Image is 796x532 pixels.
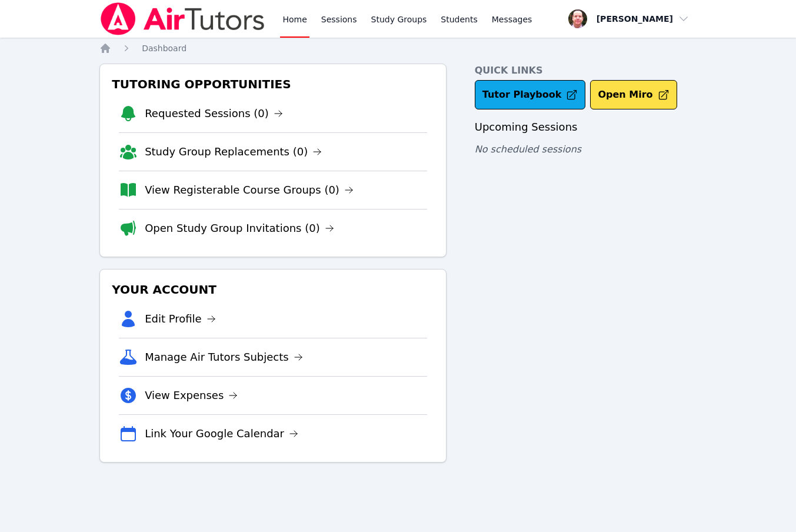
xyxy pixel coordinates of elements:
img: Air Tutors [99,2,266,35]
a: View Registerable Course Groups (0) [145,182,354,198]
span: Messages [492,14,532,25]
h3: Upcoming Sessions [475,119,697,135]
a: Manage Air Tutors Subjects [145,349,303,365]
button: Open Miro [590,80,677,109]
span: No scheduled sessions [475,144,581,155]
a: Link Your Google Calendar [145,425,298,442]
h4: Quick Links [475,64,697,78]
h3: Your Account [109,279,437,300]
a: Open Study Group Invitations (0) [145,220,334,237]
h3: Tutoring Opportunities [109,74,437,95]
a: Edit Profile [145,311,216,327]
a: Tutor Playbook [475,80,586,109]
a: View Expenses [145,387,238,404]
a: Study Group Replacements (0) [145,144,322,160]
a: Requested Sessions (0) [145,105,283,122]
span: Dashboard [142,44,186,53]
a: Dashboard [142,42,186,54]
nav: Breadcrumb [99,42,697,54]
